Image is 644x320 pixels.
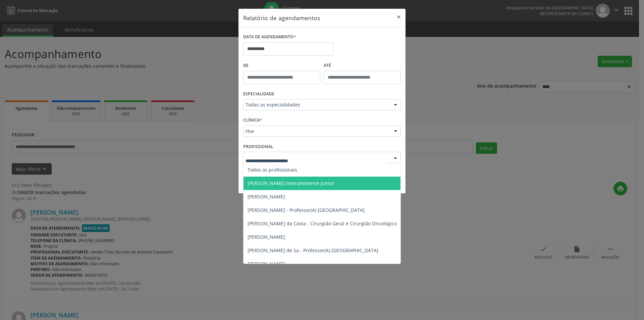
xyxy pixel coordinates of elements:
span: Todas as especialidades [246,101,387,108]
span: [PERSON_NAME] - Professor(A) [GEOGRAPHIC_DATA] [248,207,365,213]
span: [PERSON_NAME] [248,261,285,267]
label: CLÍNICA [243,115,262,126]
span: [PERSON_NAME] Interaminense Junior [248,180,334,186]
label: ATÉ [324,60,401,71]
label: PROFISSIONAL [243,141,273,152]
label: De [243,60,320,71]
h5: Relatório de agendamentos [243,13,320,22]
button: Close [392,9,406,25]
span: [PERSON_NAME] de Sa - Professor(A) [GEOGRAPHIC_DATA] [248,247,378,254]
span: [PERSON_NAME] [248,234,285,240]
span: Todos os profissionais [248,167,297,173]
span: [PERSON_NAME] [248,193,285,200]
label: DATA DE AGENDAMENTO [243,32,296,42]
label: ESPECIALIDADE [243,89,274,99]
span: [PERSON_NAME] da Costa - Cirurgião Geral e Cirurgião Oncológico [248,220,397,227]
span: Hse [246,128,387,135]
